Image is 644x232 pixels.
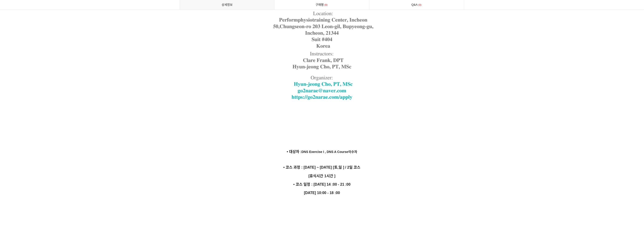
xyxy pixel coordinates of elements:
[287,150,302,154] strong: • 대상자 :
[302,150,357,154] span: DNS Exercise I , DNS A Course이수자
[324,2,328,7] span: 0
[418,2,422,7] span: 0
[293,183,351,187] strong: • 코스 일정 : [DATE] 14 :00 - 21 :00
[308,174,335,178] strong: [휴식시간 1시간 ]
[283,166,361,170] strong: • 코스 과정 : [DATE] ~ [DATE] [토,일 ] / 2일 코스
[304,191,340,195] strong: [DATE] 10:00 - 18 :00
